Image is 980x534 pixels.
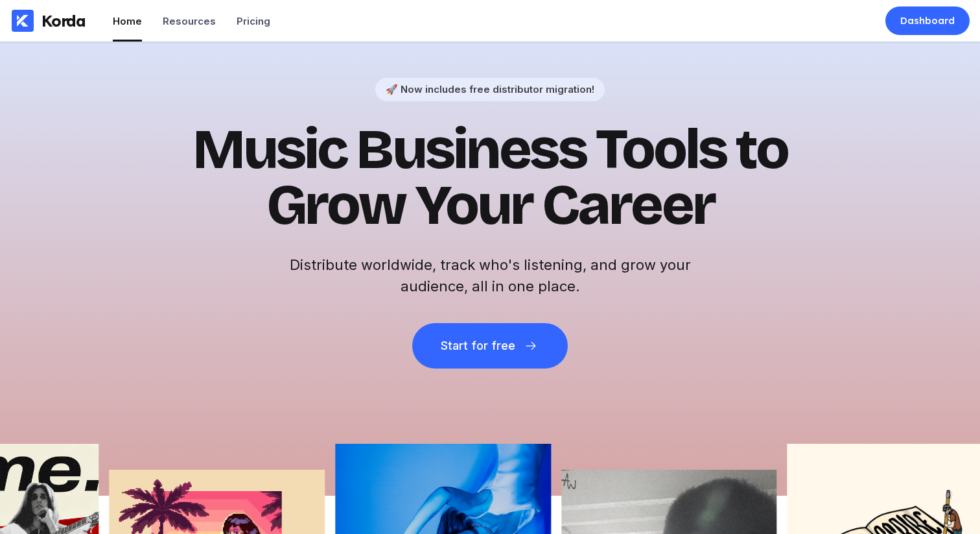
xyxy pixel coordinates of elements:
div: Start for free [441,339,515,352]
div: 🚀 Now includes free distributor migration! [386,83,594,95]
h1: Music Business Tools to Grow Your Career [172,122,808,234]
div: Dashboard [900,14,955,27]
h2: Distribute worldwide, track who's listening, and grow your audience, all in one place. [283,254,697,297]
button: Start for free [412,323,568,369]
div: Korda [41,11,86,30]
div: Home [113,15,142,27]
div: Pricing [237,15,270,27]
div: Resources [163,15,216,27]
a: Dashboard [885,6,970,35]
